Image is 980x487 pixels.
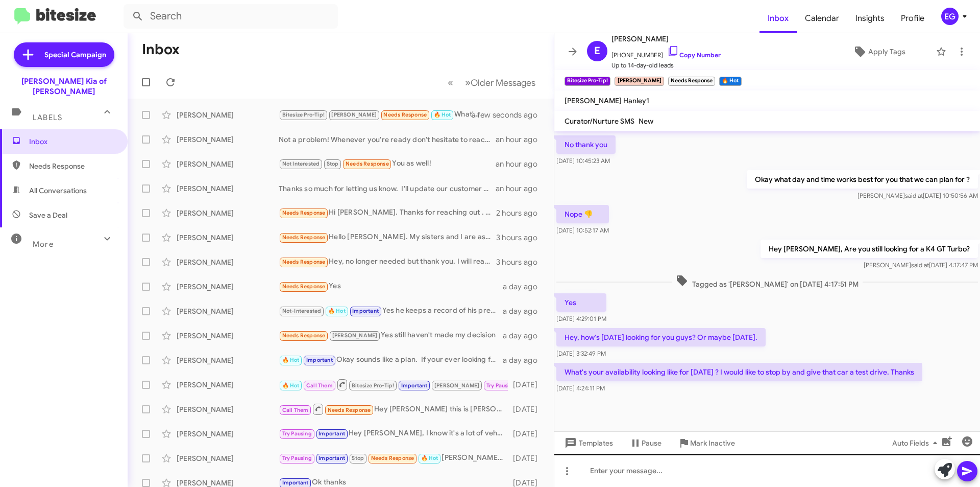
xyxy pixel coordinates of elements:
[306,382,333,389] span: Call Them
[306,357,333,363] span: Important
[508,380,546,390] div: [DATE]
[668,77,715,86] small: Needs Response
[556,363,922,381] p: What's your availability looking like for [DATE] ? I would like to stop by and give that car a te...
[905,192,923,199] span: said at
[383,111,427,118] span: Needs Response
[565,117,634,126] span: Curator/Nurture SMS
[282,357,300,363] span: 🔥 Hot
[282,407,309,413] span: Call Them
[667,51,721,59] a: Copy Number
[459,72,542,93] button: Next
[893,4,933,33] a: Profile
[401,382,428,389] span: Important
[503,282,546,292] div: a day ago
[177,257,279,267] div: [PERSON_NAME]
[177,355,279,365] div: [PERSON_NAME]
[177,404,279,414] div: [PERSON_NAME]
[352,455,364,461] span: Stop
[279,231,496,243] div: Hello [PERSON_NAME]. My sisters and I are assisting my father (80) with purchasing a vehicle. Whe...
[279,109,484,121] div: What's your availability looking like for [DATE] ? I would like to stop by and give that car a te...
[279,305,503,317] div: Yes he keeps a record of his previous customers, but he isn't allowed to keep any contract inform...
[670,434,743,452] button: Mark Inactive
[279,354,503,366] div: Okay sounds like a plan. If your ever looking for an extended warranty we are happy to help out w...
[639,117,653,126] span: New
[177,453,279,463] div: [PERSON_NAME]
[282,382,300,389] span: 🔥 Hot
[177,380,279,390] div: [PERSON_NAME]
[556,315,606,322] span: [DATE] 4:29:01 PM
[177,306,279,316] div: [PERSON_NAME]
[594,43,600,59] span: E
[177,134,279,145] div: [PERSON_NAME]
[448,76,453,89] span: «
[556,328,766,346] p: Hey, how's [DATE] looking for you guys? Or maybe [DATE].
[44,50,106,60] span: Special Campaign
[611,33,721,45] span: [PERSON_NAME]
[556,205,609,223] p: Nope 👎
[328,308,346,314] span: 🔥 Hot
[496,159,546,169] div: an hour ago
[759,4,797,33] span: Inbox
[331,111,377,118] span: [PERSON_NAME]
[556,293,606,312] p: Yes
[556,135,616,154] p: No thank you
[33,240,54,249] span: More
[318,455,345,461] span: Important
[847,4,893,33] a: Insights
[615,77,664,86] small: [PERSON_NAME]
[29,136,116,147] span: Inbox
[282,210,326,216] span: Needs Response
[346,160,389,167] span: Needs Response
[177,331,279,341] div: [PERSON_NAME]
[496,208,546,218] div: 2 hours ago
[562,434,613,452] span: Templates
[279,256,496,268] div: Hey, no longer needed but thank you. I will reach out if I need any help And will consider you gu...
[177,282,279,292] div: [PERSON_NAME]
[556,384,605,392] span: [DATE] 4:24:11 PM
[761,240,978,258] p: Hey [PERSON_NAME], Are you still looking for a K4 GT Turbo?
[282,259,326,265] span: Needs Response
[508,404,546,414] div: [DATE]
[33,113,62,122] span: Labels
[279,403,508,415] div: Hey [PERSON_NAME] this is [PERSON_NAME] we spoke the other day can u call me at [PHONE_NUMBER]
[508,429,546,439] div: [DATE]
[279,207,496,219] div: Hi [PERSON_NAME]. Thanks for reaching out . I'm still looking for the wolf gray - love to see a p...
[29,161,116,171] span: Needs Response
[142,41,180,58] h1: Inbox
[434,382,480,389] span: [PERSON_NAME]
[328,407,371,413] span: Needs Response
[279,134,496,145] div: Not a problem! Whenever you're ready don't hesitate to reach out to us. We would be happy to assi...
[747,170,978,189] p: Okay what day and time works best for you that we can plan for ?
[556,226,609,234] span: [DATE] 10:52:17 AM
[282,111,325,118] span: Bitesize Pro-Tip!
[282,455,312,461] span: Try Pausing
[565,96,649,105] span: [PERSON_NAME] Hanley1
[29,210,67,220] span: Save a Deal
[496,134,546,145] div: an hour ago
[465,76,471,89] span: »
[14,42,114,67] a: Special Campaign
[565,77,610,86] small: Bitesize Pro-Tip!
[279,330,503,341] div: Yes still haven't made my decision
[503,331,546,341] div: a day ago
[421,455,438,461] span: 🔥 Hot
[941,8,959,25] div: EG
[282,308,322,314] span: Not-Interested
[177,183,279,194] div: [PERSON_NAME]
[282,283,326,290] span: Needs Response
[496,257,546,267] div: 3 hours ago
[279,428,508,439] div: Hey [PERSON_NAME], I know it's a lot of vehicles to sift through, but were you able to find a veh...
[177,208,279,218] div: [PERSON_NAME]
[884,434,949,452] button: Auto Fields
[611,45,721,60] span: [PHONE_NUMBER]
[611,60,721,71] span: Up to 14-day-old leads
[279,183,496,194] div: Thanks so much for letting us know. I'll update our customer database now.
[826,42,931,61] button: Apply Tags
[352,382,394,389] span: Bitesize Pro-Tip!
[642,434,661,452] span: Pause
[332,332,378,339] span: [PERSON_NAME]
[352,308,379,314] span: Important
[327,160,339,167] span: Stop
[177,233,279,243] div: [PERSON_NAME]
